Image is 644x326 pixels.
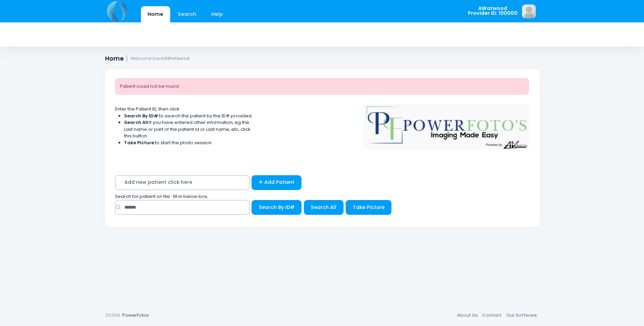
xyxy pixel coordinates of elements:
h1: Home [105,55,190,62]
img: Logo [360,99,532,150]
span: Take Picture [353,204,385,211]
strong: AWatwood [164,55,190,61]
span: Add new patient click here [115,175,249,190]
a: PowerFotos [122,312,149,318]
strong: Take Picture: [124,139,155,146]
a: About Us [455,309,480,322]
a: Contact [480,309,504,322]
span: Enter the Patient ID, then click [115,106,180,112]
a: Home [141,6,170,22]
span: Search By ID# [259,204,295,211]
img: image [522,4,536,18]
li: If you have entered other information, eg the Last name or part of the patient id or Last name, e... [124,119,253,139]
li: to start the photo session. [124,139,253,146]
button: Take Picture [346,200,391,215]
a: Help [204,6,229,22]
span: Search All [311,204,336,211]
a: Search [171,6,203,22]
button: Search All [304,200,344,215]
strong: Search By ID#: [124,113,159,119]
span: 2025© [105,312,120,318]
button: Search By ID# [252,200,301,215]
strong: Search All: [124,119,149,126]
small: Welcome back [131,56,190,61]
span: AWatwood Provider ID: 100000 [468,6,518,16]
li: to search the patient by the ID# provided. [124,113,253,119]
a: Add Patient [252,175,301,190]
div: Patient could not be found. [115,78,529,95]
span: Search for patient on file : fill in below box; [115,193,208,200]
a: Our Software [504,309,539,322]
